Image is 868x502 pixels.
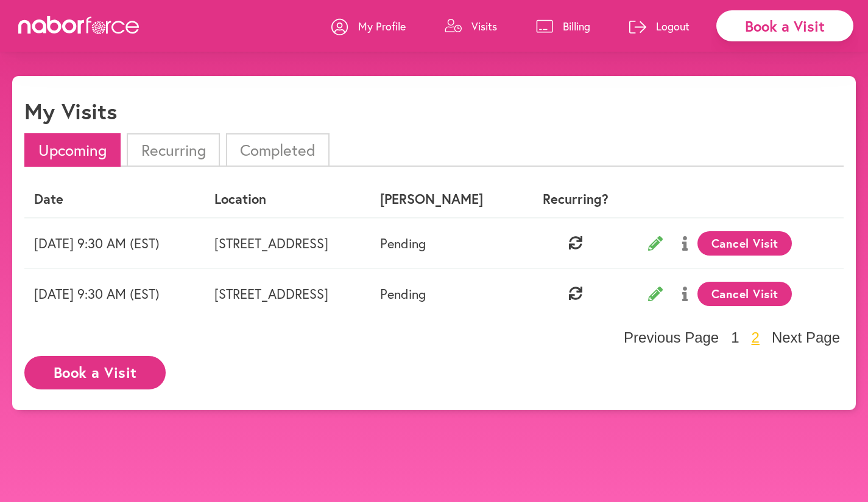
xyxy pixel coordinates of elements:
p: My Profile [358,19,406,33]
button: Next Page [768,329,844,347]
button: Book a Visit [24,356,166,389]
a: My Profile [331,8,406,44]
p: Visits [471,19,497,33]
td: [DATE] 9:30 AM (EST) [24,268,205,319]
button: Cancel Visit [697,231,792,256]
td: Pending [370,218,523,269]
button: 1 [727,329,743,347]
td: Pending [370,268,523,319]
a: Logout [629,8,690,44]
div: Book a Visit [716,10,853,41]
a: Book a Visit [24,365,166,377]
td: [STREET_ADDRESS] [205,268,370,319]
button: 2 [748,329,763,347]
th: Recurring? [523,181,629,217]
button: Cancel Visit [697,282,792,306]
p: Billing [563,19,590,33]
a: Visits [445,8,497,44]
button: Previous Page [620,329,722,347]
td: [DATE] 9:30 AM (EST) [24,218,205,269]
th: Location [205,181,370,217]
a: Billing [536,8,590,44]
li: Upcoming [24,133,121,167]
li: Recurring [127,133,219,167]
th: [PERSON_NAME] [370,181,523,217]
th: Date [24,181,205,217]
li: Completed [226,133,330,167]
td: [STREET_ADDRESS] [205,218,370,269]
h1: My Visits [24,98,117,124]
p: Logout [656,19,690,33]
